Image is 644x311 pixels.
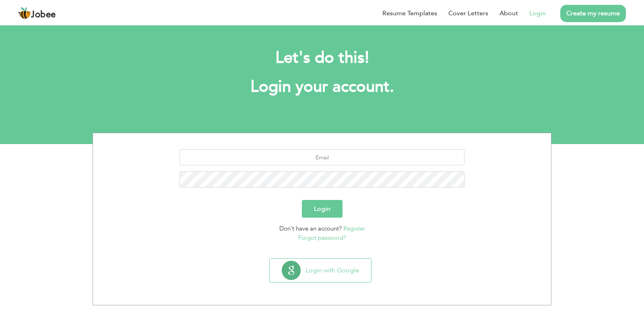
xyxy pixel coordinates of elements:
button: Login [302,200,343,218]
input: Email [180,149,465,165]
a: About [500,8,518,18]
a: Cover Letters [448,8,488,18]
a: Forgot password? [298,234,346,242]
a: Jobee [18,7,56,20]
span: Jobee [31,10,56,19]
a: Create my resume [560,5,626,22]
button: Login with Google [270,259,371,282]
h1: Login your account. [105,76,539,97]
h2: Let's do this! [105,47,539,68]
a: Register [343,224,365,233]
span: Don't have an account? [279,224,342,233]
a: Resume Templates [382,8,437,18]
a: Login [529,8,546,18]
img: jobee.io [18,7,31,20]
